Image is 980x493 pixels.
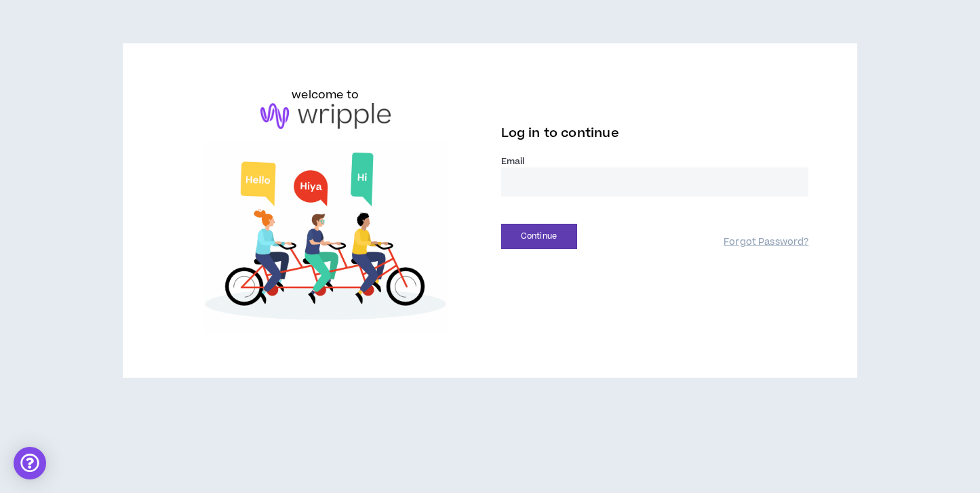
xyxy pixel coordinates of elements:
[292,87,359,103] h6: welcome to
[501,224,577,249] button: Continue
[172,142,479,334] img: Welcome to Wripple
[724,236,808,249] a: Forgot Password?
[14,447,46,479] div: Open Intercom Messenger
[260,103,391,129] img: logo-brand.png
[501,125,619,142] span: Log in to continue
[501,155,809,167] label: Email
